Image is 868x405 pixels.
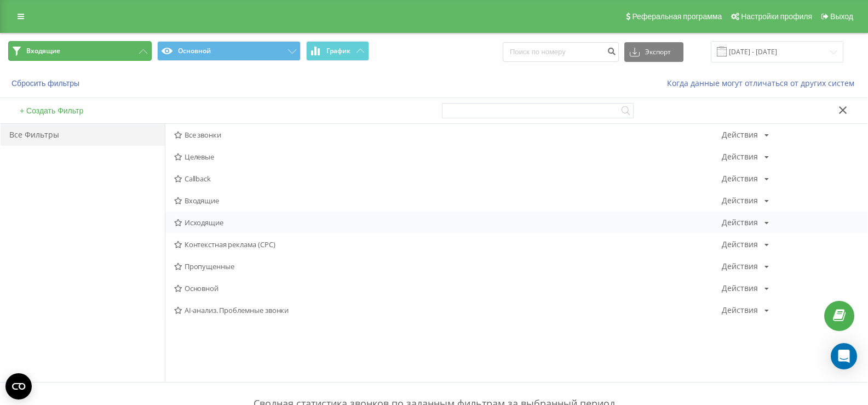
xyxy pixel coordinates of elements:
div: Действия [722,131,758,139]
div: Действия [722,241,758,248]
span: Выход [830,12,853,21]
div: Действия [722,284,758,292]
div: Действия [722,219,758,226]
div: Все Фильтры [1,124,165,146]
input: Поиск по номеру [503,42,619,62]
div: Действия [722,263,758,270]
button: + Создать Фильтр [16,106,87,116]
button: Сбросить фильтры [8,78,85,88]
a: Когда данные могут отличаться от других систем [667,78,860,88]
div: Действия [722,306,758,314]
span: Основной [174,284,722,292]
span: AI-анализ. Проблемные звонки [174,306,722,314]
span: Реферальная программа [632,12,722,21]
button: Основной [157,41,301,61]
div: Действия [722,197,758,204]
button: Экспорт [624,42,683,62]
span: Callback [174,175,722,182]
button: Open CMP widget [5,373,32,400]
span: Контекстная реклама (CPC) [174,241,722,248]
div: Действия [722,153,758,161]
span: Исходящие [174,219,722,226]
span: График [326,47,350,55]
div: Open Intercom Messenger [831,343,857,369]
span: Входящие [26,47,60,55]
button: Закрыть [835,105,851,117]
span: Настройки профиля [741,12,812,21]
span: Целевые [174,153,722,161]
span: Пропущенные [174,263,722,270]
span: Все звонки [174,131,722,139]
button: Входящие [8,41,152,61]
button: График [306,41,369,61]
span: Входящие [174,197,722,204]
div: Действия [722,175,758,182]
